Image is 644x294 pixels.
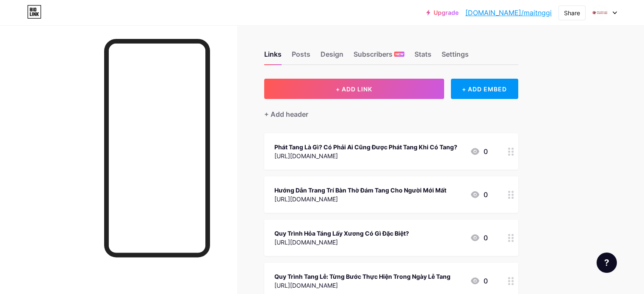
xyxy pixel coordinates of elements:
[442,49,469,64] div: Settings
[274,281,451,290] div: [URL][DOMAIN_NAME]
[426,9,459,16] a: Upgrade
[451,79,518,99] div: + ADD EMBED
[264,79,444,99] button: + ADD LINK
[470,233,488,243] div: 0
[274,151,457,160] div: [URL][DOMAIN_NAME]
[470,276,488,286] div: 0
[395,52,404,57] span: NEW
[274,195,446,203] div: [URL][DOMAIN_NAME]
[470,146,488,157] div: 0
[274,238,409,247] div: [URL][DOMAIN_NAME]
[465,8,552,18] a: [DOMAIN_NAME]/maitnggi
[264,49,282,64] div: Links
[274,272,451,281] div: Quy Trình Tang Lễ: Từng Bước Thực Hiện Trong Ngày Lễ Tang
[415,49,431,64] div: Stats
[292,49,310,64] div: Posts
[274,229,409,238] div: Quy Trình Hỏa Táng Lấy Xương Có Gì Đặc Biệt?
[470,190,488,200] div: 0
[592,5,608,21] img: Mai Táng Giang Thọ
[564,8,580,17] div: Share
[274,186,446,195] div: Hướng Dẫn Trang Trí Bàn Thờ Đám Tang Cho Người Mới Mất
[264,109,308,119] div: + Add header
[321,49,343,64] div: Design
[336,85,372,93] span: + ADD LINK
[274,143,457,151] div: Phát Tang Là Gì? Có Phải Ai Cũng Được Phát Tang Khi Có Tang?
[354,49,404,64] div: Subscribers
